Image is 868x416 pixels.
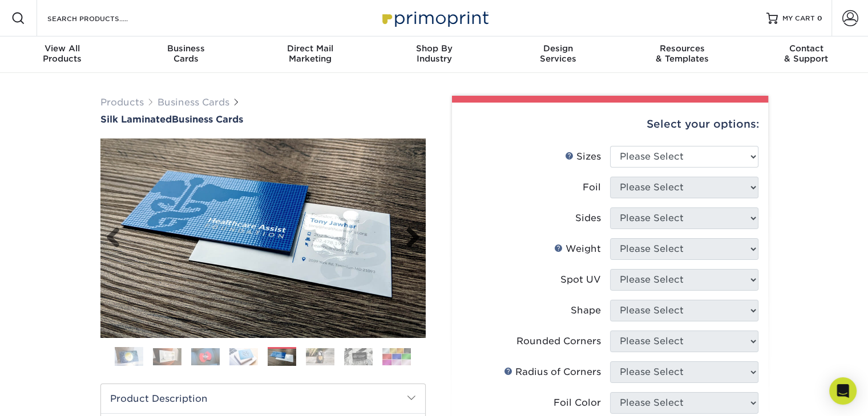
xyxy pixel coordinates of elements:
[100,114,426,125] a: Silk LaminatedBusiness Cards
[744,36,868,73] a: Contact& Support
[744,43,868,64] div: & Support
[461,103,759,146] div: Select your options:
[620,43,744,54] span: Resources
[100,97,144,108] a: Products
[100,114,172,125] span: Silk Laminated
[817,14,822,22] span: 0
[782,14,815,23] span: MY CART
[583,181,601,194] div: Foil
[248,43,372,54] span: Direct Mail
[158,97,229,108] a: Business Cards
[560,273,601,287] div: Spot UV
[377,6,491,30] img: Primoprint
[124,43,248,54] span: Business
[372,36,496,73] a: Shop ByIndustry
[100,114,426,125] h1: Business Cards
[554,242,601,256] div: Weight
[372,43,496,64] div: Industry
[496,36,620,73] a: DesignServices
[191,348,220,365] img: Business Cards 03
[744,43,868,54] span: Contact
[100,138,426,338] img: Silk Laminated 05
[829,377,857,405] div: Open Intercom Messenger
[124,36,248,73] a: BusinessCards
[516,335,601,348] div: Rounded Corners
[115,342,143,371] img: Business Cards 01
[268,349,296,366] img: Business Cards 05
[372,43,496,54] span: Shop By
[306,348,334,365] img: Business Cards 06
[554,396,601,410] div: Foil Color
[229,348,258,365] img: Business Cards 04
[620,36,744,73] a: Resources& Templates
[46,11,158,25] input: SEARCH PRODUCTS.....
[620,43,744,64] div: & Templates
[565,150,601,164] div: Sizes
[496,43,620,54] span: Design
[344,348,373,365] img: Business Cards 07
[496,43,620,64] div: Services
[153,348,181,365] img: Business Cards 02
[571,304,601,317] div: Shape
[504,365,601,379] div: Radius of Corners
[382,348,411,365] img: Business Cards 08
[101,384,425,413] h2: Product Description
[124,43,248,64] div: Cards
[248,36,372,73] a: Direct MailMarketing
[575,211,601,225] div: Sides
[248,43,372,64] div: Marketing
